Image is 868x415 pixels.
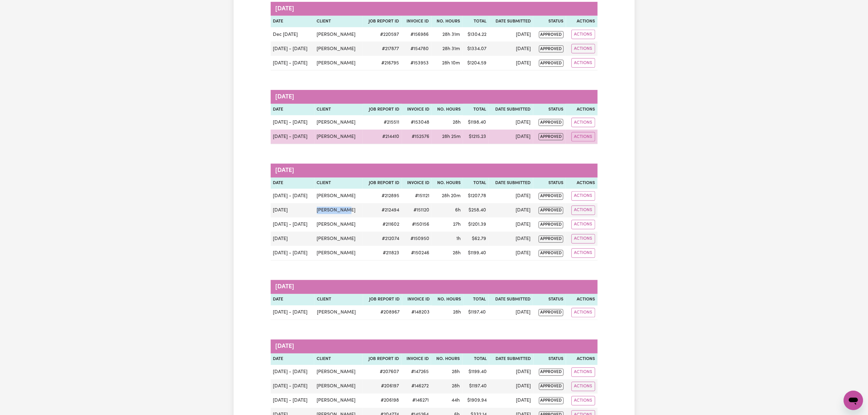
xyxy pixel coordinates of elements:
[363,246,402,261] td: # 211823
[462,379,489,394] td: $ 1197.40
[539,119,563,126] span: approved
[442,61,460,66] span: 28 hours 10 minutes
[566,354,598,365] th: Actions
[432,104,463,115] th: No. Hours
[452,370,460,375] span: 28 hours
[463,178,489,189] th: Total
[533,178,566,189] th: Status
[539,250,563,257] span: approved
[363,232,402,246] td: # 212074
[489,232,533,246] td: [DATE]
[571,220,595,229] button: Actions
[533,104,566,115] th: Status
[489,178,533,189] th: Date Submitted
[314,130,363,144] td: [PERSON_NAME]
[489,306,533,320] td: [DATE]
[314,178,363,189] th: Client
[314,379,362,394] td: [PERSON_NAME]
[539,309,563,316] span: approved
[571,118,595,127] button: Actions
[539,383,564,390] span: approved
[539,60,564,67] span: approved
[314,115,363,130] td: [PERSON_NAME]
[463,115,489,130] td: $ 1198.40
[314,246,363,261] td: [PERSON_NAME]
[271,164,598,178] caption: [DATE]
[464,294,489,306] th: Total
[363,189,402,203] td: # 212895
[463,130,489,144] td: $ 1215.23
[571,382,595,391] button: Actions
[571,234,595,244] button: Actions
[362,16,401,27] th: Job Report ID
[314,104,363,115] th: Client
[456,237,461,242] span: 1 hour
[314,16,362,27] th: Client
[363,306,402,320] td: # 208967
[363,115,402,130] td: # 215511
[362,394,401,408] td: # 206198
[462,394,489,408] td: $ 1909.94
[489,104,533,115] th: Date Submitted
[271,104,314,115] th: Date
[401,365,431,379] td: #147265
[314,365,362,379] td: [PERSON_NAME]
[489,394,533,408] td: [DATE]
[442,134,461,139] span: 28 hours 25 minutes
[452,384,460,389] span: 28 hours
[489,130,533,144] td: [DATE]
[314,189,363,203] td: [PERSON_NAME]
[462,354,489,365] th: Total
[533,294,566,306] th: Status
[314,56,362,70] td: [PERSON_NAME]
[402,115,432,130] td: #153048
[271,379,314,394] td: [DATE] - [DATE]
[314,27,362,42] td: [PERSON_NAME]
[489,246,533,261] td: [DATE]
[453,120,461,125] span: 28 hours
[539,369,564,376] span: approved
[489,365,533,379] td: [DATE]
[432,178,463,189] th: No. Hours
[401,354,431,365] th: Invoice ID
[571,308,595,317] button: Actions
[566,104,597,115] th: Actions
[271,189,314,203] td: [DATE] - [DATE]
[462,27,489,42] td: $ 1304.22
[402,178,432,189] th: Invoice ID
[402,189,432,203] td: #151121
[363,294,402,306] th: Job Report ID
[271,340,598,354] caption: [DATE]
[462,56,489,70] td: $ 1204.59
[489,115,533,130] td: [DATE]
[463,104,489,115] th: Total
[489,56,533,70] td: [DATE]
[462,16,489,27] th: Total
[362,42,401,56] td: # 217877
[533,16,566,27] th: Status
[362,354,401,365] th: Job Report ID
[431,16,463,27] th: No. Hours
[489,203,533,218] td: [DATE]
[314,394,362,408] td: [PERSON_NAME]
[571,396,595,406] button: Actions
[363,178,402,189] th: Job Report ID
[402,218,432,232] td: #150156
[539,221,563,228] span: approved
[539,133,563,140] span: approved
[362,365,401,379] td: # 207607
[363,130,402,144] td: # 214410
[363,104,402,115] th: Job Report ID
[271,280,598,294] caption: [DATE]
[463,218,489,232] td: $ 1201.39
[271,203,314,218] td: [DATE]
[453,222,461,227] span: 27 hours
[314,294,363,306] th: Client
[571,191,595,201] button: Actions
[539,397,564,404] span: approved
[401,379,431,394] td: #146272
[271,365,314,379] td: [DATE] - [DATE]
[489,294,533,306] th: Date Submitted
[363,218,402,232] td: # 211602
[489,16,533,27] th: Date Submitted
